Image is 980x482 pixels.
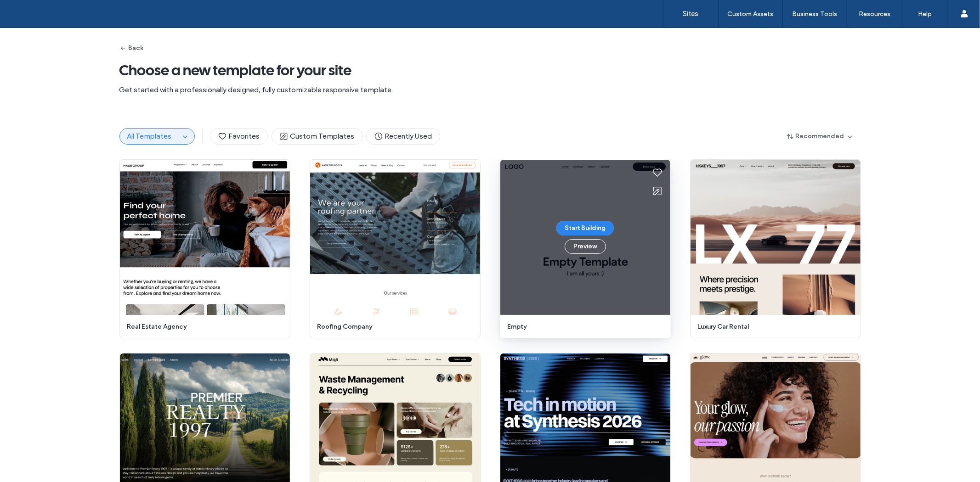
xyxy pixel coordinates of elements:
[279,131,355,141] span: Custom Templates
[210,128,268,145] button: Favorites
[120,129,180,144] button: All Templates
[366,128,440,145] button: Recently Used
[683,10,699,18] label: Sites
[21,6,40,15] span: Help
[728,10,774,18] label: Custom Assets
[119,41,144,56] button: Back
[565,239,606,254] button: Preview
[127,132,172,140] span: All Templates
[119,85,861,95] span: Get started with a professionally designed, fully customizable responsive template.
[374,131,432,141] span: Recently Used
[218,131,260,141] span: Favorites
[556,221,614,235] button: Start Building
[272,128,363,145] button: Custom Templates
[508,322,657,331] span: empty
[698,322,848,331] span: luxury car rental
[859,10,890,18] label: Resources
[119,61,861,79] span: Choose a new template for your site
[793,10,838,18] label: Business Tools
[918,10,932,18] label: Help
[127,322,277,331] span: real estate agency
[317,322,467,331] span: roofing company
[779,129,861,144] button: Recommended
